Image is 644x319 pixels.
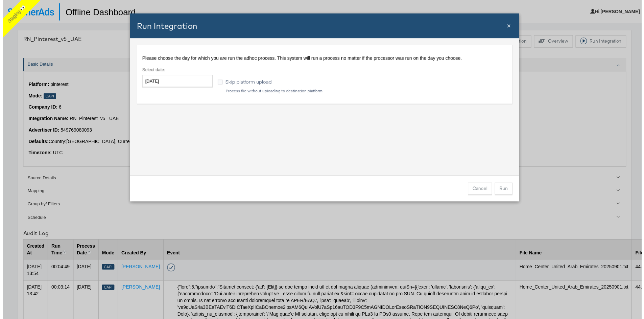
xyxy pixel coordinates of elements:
[141,67,212,73] label: Select date :
[496,184,514,196] button: Run
[508,22,512,30] span: ×
[128,14,521,203] div: Run Integration
[224,89,323,94] div: Process file without uploading to destination platform
[135,21,196,31] span: Run Integration
[469,184,493,196] button: Cancel
[224,79,271,86] span: Skip platform upload
[508,21,512,31] div: Close
[141,55,508,62] p: Please choose the day for which you are run the adhoc process. This system will run a process no ...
